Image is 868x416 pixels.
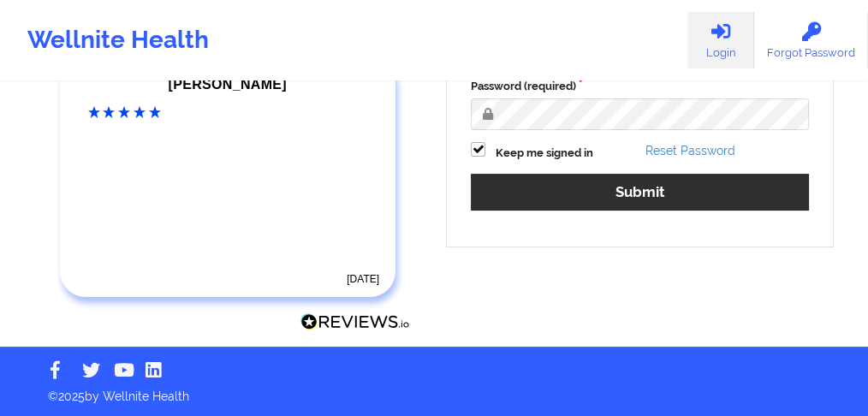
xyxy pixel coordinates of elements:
a: Reset Password [645,144,735,157]
time: [DATE] [347,273,379,285]
p: © 2025 by Wellnite Health [36,376,832,405]
button: Submit [471,174,809,211]
label: Keep me signed in [496,145,593,162]
a: Reviews.io Logo [300,313,410,336]
a: Login [687,12,754,68]
label: Password (required) [471,78,809,95]
a: Forgot Password [754,12,868,68]
span: [PERSON_NAME] [169,77,287,92]
img: Reviews.io Logo [300,313,410,331]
